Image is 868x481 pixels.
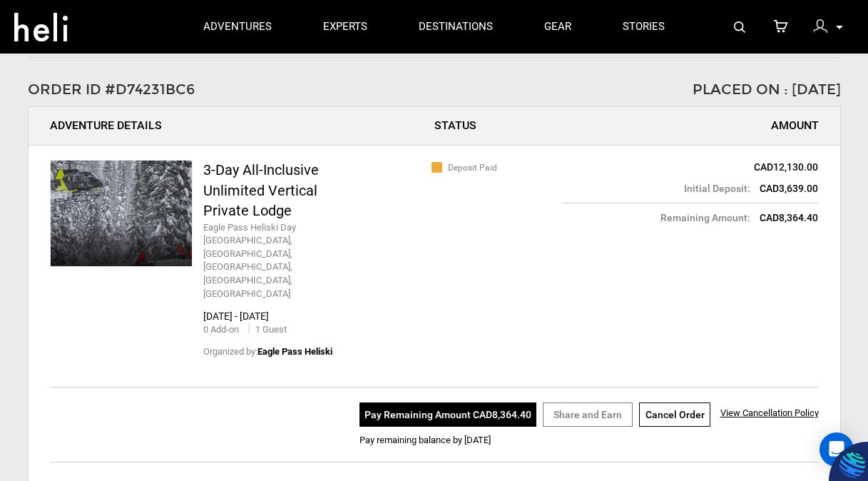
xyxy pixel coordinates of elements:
[754,161,818,173] span: CAD12,130.00
[203,19,272,34] p: adventures
[203,309,434,323] div: [DATE] - [DATE]
[203,323,365,358] div: Organized by:
[820,432,854,467] div: Open Intercom Messenger
[257,346,332,357] span: Eagle Pass Heliski
[248,323,287,337] div: 1 Guest
[434,118,627,134] div: Status
[28,79,434,100] div: Order ID #D74231BC6
[635,118,818,134] div: Amount
[359,402,536,427] button: Pay Remaining Amount CAD8,364.40
[50,118,434,134] div: Adventure Details
[760,183,818,194] span: CAD3,639.00
[813,19,827,34] img: signin-icon-3x.png
[734,21,745,33] img: search-bar-icon.svg
[434,79,841,100] div: Placed On : [DATE]
[684,181,750,196] span: Initial Deposit:
[760,212,818,223] span: CAD8,364.40
[639,402,710,427] button: Cancel Order
[720,407,819,418] span: View Cancellation Policy
[419,19,493,34] p: destinations
[203,160,365,221] div: 3-Day All-Inclusive Unlimited Vertical Private Lodge
[660,211,750,225] span: Remaining Amount:
[323,19,367,34] p: experts
[434,160,563,174] div: Deposit Paid
[203,324,239,335] span: 0 Add-on
[203,221,365,300] div: Eagle Pass Heliski Day [GEOGRAPHIC_DATA], [GEOGRAPHIC_DATA], [GEOGRAPHIC_DATA], [GEOGRAPHIC_DATA]...
[359,434,819,447] div: Pay remaining balance by [DATE]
